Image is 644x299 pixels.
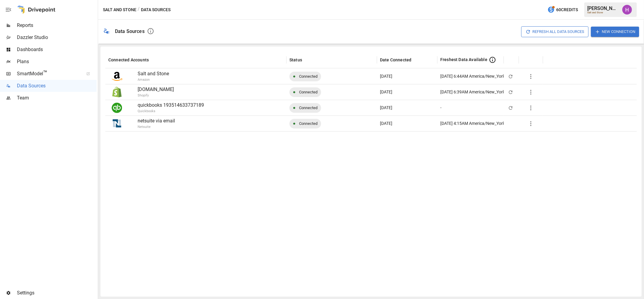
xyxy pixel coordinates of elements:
[303,56,311,64] button: Sort
[295,116,321,131] span: Connected
[138,86,283,93] p: [DOMAIN_NAME]
[591,27,639,37] button: New Connection
[622,5,632,15] img: Harry Antonio
[138,70,283,77] p: Salt and Stone
[17,70,80,77] span: SmartModel
[377,100,437,115] div: Dec 16 2024
[522,56,531,64] button: Sort
[440,84,505,100] div: [DATE] 6:39AM America/New_York
[138,125,316,130] p: Netsuite
[17,34,97,41] span: Dazzler Studio
[556,6,578,14] span: 60 Credits
[545,4,580,15] button: 60Credits
[17,58,97,65] span: Plans
[138,117,283,125] p: netsuite via email
[440,116,505,131] div: [DATE] 4:15AM America/New_York
[380,57,411,62] div: Date Connected
[17,22,97,29] span: Reports
[112,87,122,97] img: Shopify Logo
[103,6,136,14] button: Salt and Stone
[138,6,140,14] div: /
[440,100,442,115] div: -
[17,82,97,89] span: Data Sources
[295,100,321,115] span: Connected
[17,94,97,102] span: Team
[507,56,516,64] button: Sort
[377,68,437,84] div: Dec 12 2024
[377,115,437,131] div: Jun 04 2025
[138,93,316,98] p: Shopify
[377,84,437,100] div: Dec 12 2024
[108,57,149,62] div: Connected Accounts
[112,71,122,82] img: Amazon Logo
[17,46,97,53] span: Dashboards
[289,57,302,62] div: Status
[587,11,619,14] div: Salt and Stone
[112,102,122,113] img: Quickbooks Logo
[619,1,636,18] button: Harry Antonio
[149,56,158,64] button: Sort
[440,57,487,63] span: Freshest Data Available
[138,109,316,114] p: Quickbooks
[521,26,588,37] button: Refresh All Data Sources
[17,289,97,297] span: Settings
[112,118,122,129] img: NetSuite Logo
[295,69,321,84] span: Connected
[587,5,619,11] div: [PERSON_NAME]
[295,84,321,100] span: Connected
[138,102,283,109] p: quickbooks 193514633737189
[440,69,505,84] div: [DATE] 6:44AM America/New_York
[138,77,316,83] p: Amazon
[43,69,47,77] span: ™
[412,56,420,64] button: Sort
[115,28,145,34] div: Data Sources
